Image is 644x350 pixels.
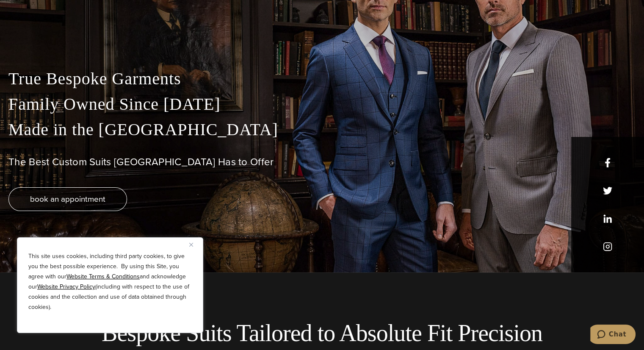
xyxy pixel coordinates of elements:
[66,272,140,281] a: Website Terms & Conditions
[37,282,95,291] a: Website Privacy Policy
[8,156,636,168] h1: The Best Custom Suits [GEOGRAPHIC_DATA] Has to Offer
[8,187,127,211] a: book an appointment
[8,66,636,142] p: True Bespoke Garments Family Owned Since [DATE] Made in the [GEOGRAPHIC_DATA]
[590,325,636,346] iframe: Opens a widget where you can chat to one of our agents
[189,243,193,247] img: Close
[189,239,199,250] button: Close
[8,319,636,347] h2: Bespoke Suits Tailored to Absolute Fit Precision
[28,251,192,312] p: This site uses cookies, including third party cookies, to give you the best possible experience. ...
[30,193,105,205] span: book an appointment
